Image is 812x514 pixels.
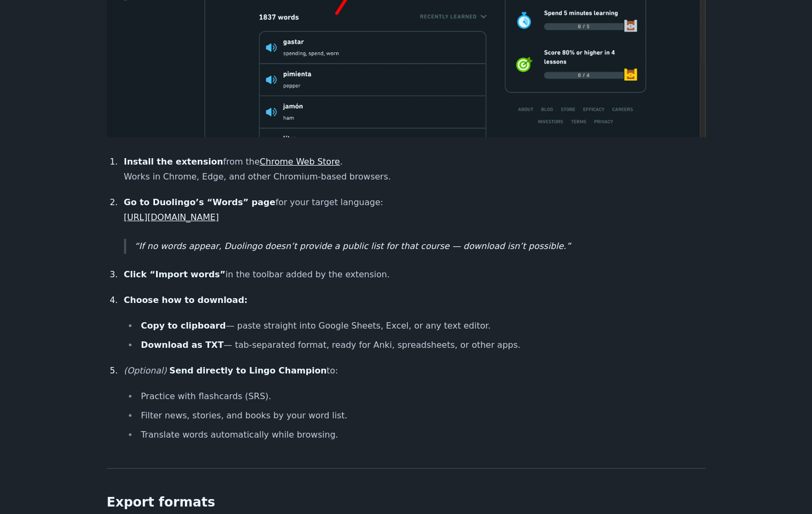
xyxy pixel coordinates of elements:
[169,365,327,376] strong: Send directly to Lingo Champion
[124,154,706,184] p: from the . Works in Chrome, Edge, and other Chromium-based browsers.
[124,212,219,222] a: [URL][DOMAIN_NAME]
[124,269,226,279] strong: Click “Import words”
[124,295,248,305] strong: Choose how to download:
[138,389,706,404] li: Practice with flashcards (SRS).
[124,197,276,207] strong: Go to Duolingo’s “Words” page
[141,340,224,350] strong: Download as TXT
[124,267,706,282] p: in the toolbar added by the extension.
[138,338,706,353] li: — tab-separated format, ready for Anki, spreadsheets, or other apps.
[124,157,223,167] strong: Install the extension
[135,239,706,254] p: If no words appear, Duolingo doesn’t provide a public list for that course — download isn’t possi...
[138,408,706,423] li: Filter news, stories, and books by your word list.
[124,195,706,225] p: for your target language:
[124,365,167,376] em: (Optional)
[124,363,706,378] p: to:
[260,157,340,167] a: Chrome Web Store
[138,427,706,442] li: Translate words automatically while browsing.
[107,494,706,511] h2: Export formats
[138,318,706,333] li: — paste straight into Google Sheets, Excel, or any text editor.
[141,321,226,331] strong: Copy to clipboard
